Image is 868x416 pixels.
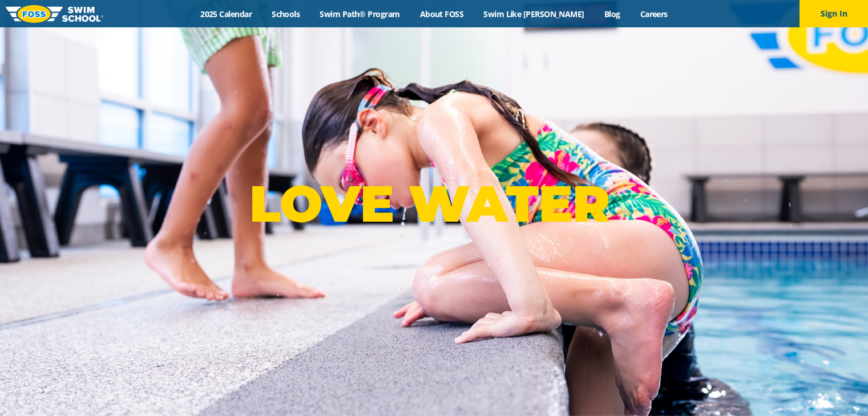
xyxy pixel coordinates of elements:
sup: ® [609,185,619,199]
p: LOVE WATER [249,173,619,234]
a: Schools [262,9,310,19]
a: About FOSS [410,9,474,19]
img: FOSS Swim School Logo [6,5,103,23]
a: Blog [594,9,630,19]
a: Swim Path® Program [310,9,410,19]
a: Swim Like [PERSON_NAME] [474,9,595,19]
a: Careers [630,9,677,19]
a: 2025 Calendar [191,9,262,19]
